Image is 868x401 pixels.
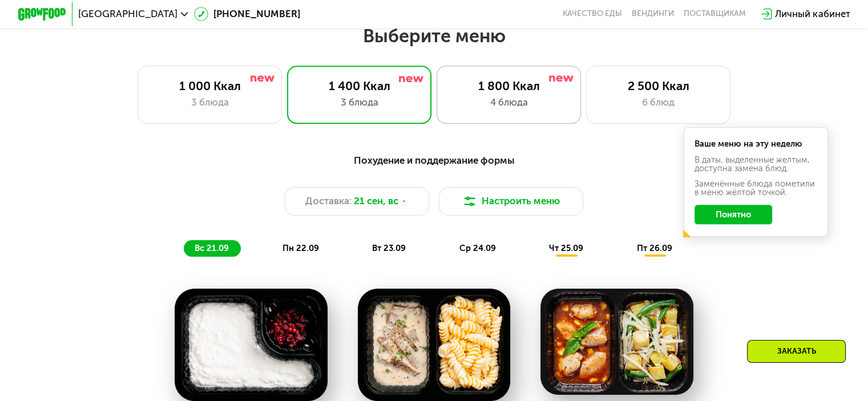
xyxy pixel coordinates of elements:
[449,95,568,110] div: 4 блюда
[747,340,846,363] div: Заказать
[695,180,818,197] div: Заменённые блюда пометили в меню жёлтой точкой.
[563,9,622,19] a: Качество еды
[300,79,419,93] div: 1 400 Ккал
[195,243,229,253] span: вс 21.09
[599,95,718,110] div: 6 блюд
[684,9,746,19] div: поставщикам
[549,243,583,253] span: чт 25.09
[372,243,406,253] span: вт 23.09
[282,243,319,253] span: пн 22.09
[695,140,818,148] div: Ваше меню на эту неделю
[632,9,674,19] a: Вендинги
[459,243,496,253] span: ср 24.09
[305,194,352,208] span: Доставка:
[599,79,718,93] div: 2 500 Ккал
[150,79,269,93] div: 1 000 Ккал
[194,7,300,21] a: [PHONE_NUMBER]
[354,194,398,208] span: 21 сен, вс
[439,187,584,216] button: Настроить меню
[300,95,419,110] div: 3 блюда
[77,153,791,168] div: Похудение и поддержание формы
[150,95,269,110] div: 3 блюда
[637,243,672,253] span: пт 26.09
[775,7,850,21] div: Личный кабинет
[695,205,772,224] button: Понятно
[449,79,568,93] div: 1 800 Ккал
[39,25,830,47] h2: Выберите меню
[695,156,818,173] div: В даты, выделенные желтым, доступна замена блюд.
[78,9,177,19] span: [GEOGRAPHIC_DATA]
